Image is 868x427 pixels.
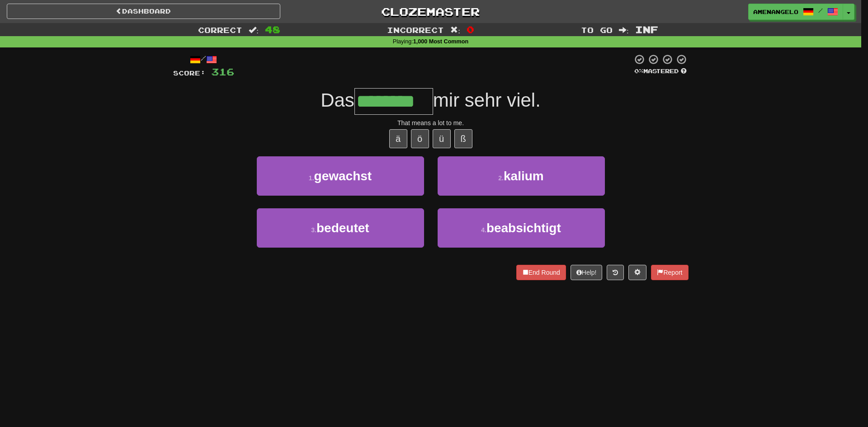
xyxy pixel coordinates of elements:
[257,156,424,196] button: 1.gewachst
[433,89,541,111] span: mir sehr viel.
[454,129,472,148] button: ß
[173,69,206,77] span: Score:
[481,226,486,234] small: 4 .
[321,89,354,111] span: Das
[387,25,444,34] span: Incorrect
[173,54,234,65] div: /
[748,4,843,20] a: AmenAngelo /
[389,129,407,148] button: ä
[818,7,823,14] span: /
[316,221,369,235] span: bedeutet
[211,66,234,77] span: 316
[632,67,689,75] div: Mastered
[438,156,605,196] button: 2.kalium
[581,25,613,34] span: To go
[294,4,567,19] a: Clozemaster
[635,24,658,35] span: Inf
[450,26,460,34] span: :
[265,24,280,35] span: 48
[504,169,544,183] span: kalium
[249,26,259,34] span: :
[467,24,474,35] span: 0
[433,129,451,148] button: ü
[607,265,624,280] button: Round history (alt+y)
[571,265,603,280] button: Help!
[173,118,689,127] div: That means a lot to me.
[311,226,316,234] small: 3 .
[516,265,566,280] button: End Round
[438,208,605,248] button: 4.beabsichtigt
[486,221,561,235] span: beabsichtigt
[314,169,372,183] span: gewachst
[634,67,643,75] span: 0 %
[413,38,468,45] strong: 1,000 Most Common
[257,208,424,248] button: 3.bedeutet
[753,8,798,16] span: AmenAngelo
[309,174,314,182] small: 1 .
[198,25,242,34] span: Correct
[619,26,629,34] span: :
[411,129,429,148] button: ö
[498,174,504,182] small: 2 .
[651,265,688,280] button: Report
[7,4,280,19] a: Dashboard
